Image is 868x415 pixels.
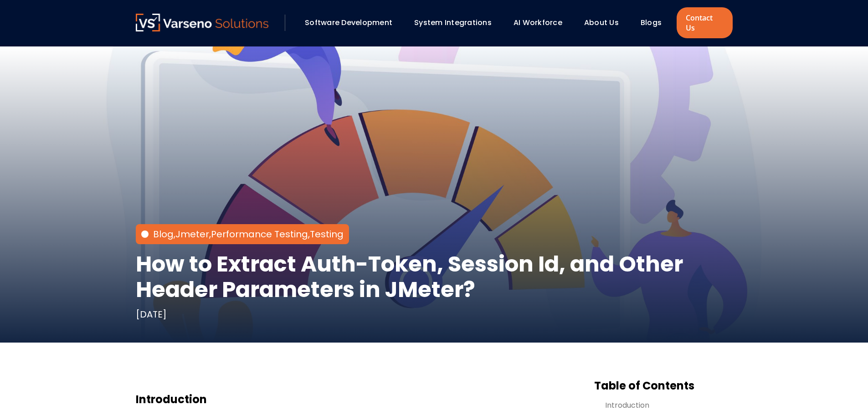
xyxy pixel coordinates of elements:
div: Software Development [300,15,405,31]
div: About Us [580,15,632,31]
h3: Table of Contents [594,379,733,393]
img: Varseno Solutions – Product Engineering & IT Services [136,14,269,31]
div: [DATE] [136,308,167,321]
a: Introduction [594,400,733,411]
div: Blogs [636,15,674,31]
a: Blog [153,228,174,241]
a: Contact Us [677,7,732,38]
a: AI Workforce [514,17,562,28]
a: Testing [310,228,344,241]
a: Software Development [305,17,392,28]
div: AI Workforce [509,15,575,31]
h3: Introduction [136,393,580,406]
div: , , , [153,228,344,241]
div: System Integrations [410,15,504,31]
a: Jmeter [175,228,209,241]
a: About Us [584,17,619,28]
a: Performance Testing [211,228,308,241]
a: Blogs [641,17,662,28]
a: System Integrations [414,17,492,28]
h1: How to Extract Auth-Token, Session Id, and Other Header Parameters in JMeter? [136,251,733,302]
